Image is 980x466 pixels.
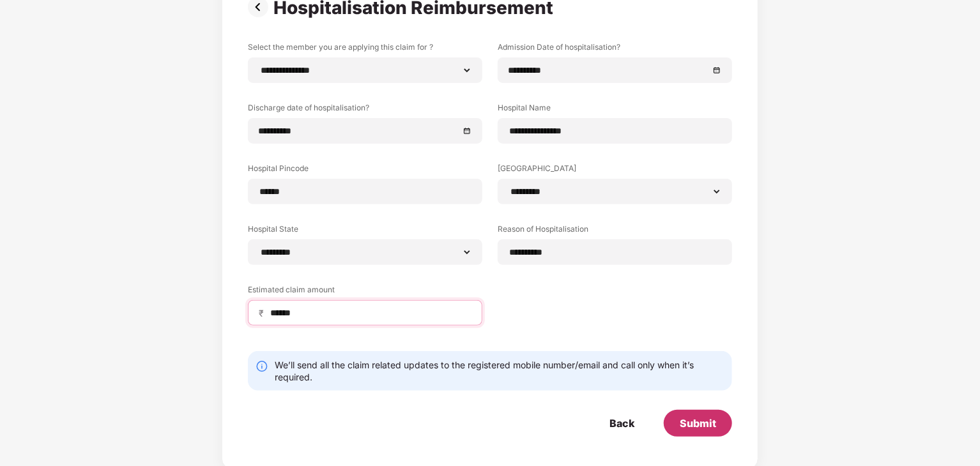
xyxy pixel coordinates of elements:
[609,416,634,430] div: Back
[680,416,716,430] div: Submit
[248,284,482,300] label: Estimated claim amount
[498,41,732,57] label: Admission Date of hospitalisation?
[498,102,732,118] label: Hospital Name
[498,163,732,179] label: [GEOGRAPHIC_DATA]
[275,359,724,383] div: We’ll send all the claim related updates to the registered mobile number/email and call only when...
[498,223,732,239] label: Reason of Hospitalisation
[259,307,269,319] span: ₹
[248,41,482,57] label: Select the member you are applying this claim for ?
[248,223,482,239] label: Hospital State
[256,360,268,373] img: svg+xml;base64,PHN2ZyBpZD0iSW5mby0yMHgyMCIgeG1sbnM9Imh0dHA6Ly93d3cudzMub3JnLzIwMDAvc3ZnIiB3aWR0aD...
[248,102,482,118] label: Discharge date of hospitalisation?
[248,163,482,179] label: Hospital Pincode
